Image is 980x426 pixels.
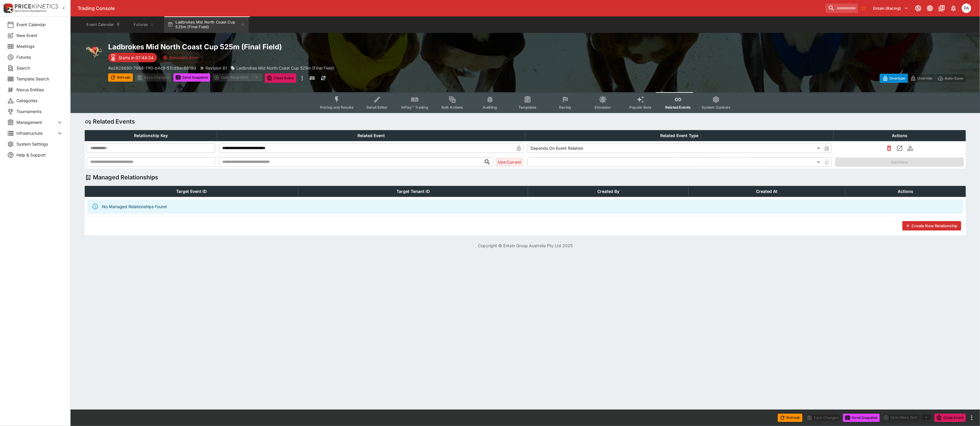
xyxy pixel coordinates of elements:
[962,4,971,13] div: Peter Addley
[299,73,306,83] button: more
[945,75,963,81] p: Auto-Save
[441,105,463,110] span: Bulk Actions
[936,3,947,14] button: Documentation
[16,43,63,49] span: Meetings
[265,73,296,83] button: Close Event
[859,4,869,13] button: No Bookmarks
[213,73,262,82] div: split button
[205,65,227,71] p: Revision 81
[15,10,46,12] img: Sportsbook Management
[102,201,167,212] div: No Managed Relationships Found
[702,105,730,110] span: System Controls
[882,413,932,422] div: split button
[948,3,959,14] button: Notifications
[665,105,691,110] span: Related Events
[315,92,735,113] div: Event type filters
[960,2,973,15] button: Peter Addley
[173,73,210,82] button: Send Snapshot
[913,3,924,14] button: Connected to PK
[125,16,163,33] button: Futures
[527,144,822,153] div: Depends On Event Relation
[843,414,880,422] button: Send Snapshot
[2,2,14,14] img: PriceKinetics Logo
[85,186,298,197] th: Target Event ID
[902,221,961,230] button: Create New Relationship
[845,186,966,197] th: Actions
[934,414,966,422] button: Close Event
[230,65,334,71] div: Ladbrokes Mid North Coast Cup 525m (Final Field)
[93,174,158,181] h4: Managed Relationships
[925,3,935,14] button: Toggle light/dark mode
[108,73,133,82] button: Refresh
[16,152,63,158] span: Help & Support
[16,76,63,82] span: Template Search
[525,130,834,141] th: Related Event Type
[71,243,980,249] p: Copyright © Entain Group Australia Pty Ltd 2025
[968,414,975,421] button: more
[880,74,966,83] div: Start From
[935,74,966,83] button: Auto-Save
[917,75,932,81] p: Override
[85,42,103,61] img: greyhound_racing.png
[778,414,802,422] button: Refresh
[16,119,56,125] span: Management
[826,4,858,13] input: search
[217,130,525,141] th: Related Event
[108,65,196,71] p: Copy To Clipboard
[78,5,823,11] div: Trading Console
[298,186,528,197] th: Target Tenant ID
[16,130,56,136] span: Infrastructure
[870,4,912,13] button: Select Tenant
[159,53,203,63] button: Simulation Error
[16,141,63,147] span: System Settings
[559,105,571,110] span: Racing
[834,130,966,141] th: Actions
[880,74,908,83] button: Overtype
[16,97,63,104] span: Categories
[894,145,905,150] span: View related event betmakers-cmFjZToxNzY0Nzcz
[16,108,63,115] span: Tournaments
[108,42,537,51] h2: Copy To Clipboard
[496,157,523,167] button: Use Current
[93,118,135,125] h4: Related Events
[401,105,428,110] span: InPlay™ Trading
[528,186,688,197] th: Created By
[15,4,58,9] img: PriceKinetics
[164,16,249,33] button: Ladbrokes Mid North Coast Cup 525m (Final Field)
[83,16,124,33] button: Event Calendar
[236,65,334,71] p: Ladbrokes Mid North Coast Cup 525m (Final Field)
[889,75,905,81] p: Overtype
[16,32,63,38] span: New Event
[629,105,651,110] span: Popular Bets
[16,65,63,71] span: Search
[908,74,935,83] button: Override
[16,87,63,93] span: Nexus Entities
[118,55,153,61] p: Starts in 07:44:34
[85,130,217,141] th: Relationship Key
[16,54,63,60] span: Futures
[320,105,354,110] span: Pricing and Results
[688,186,845,197] th: Created At
[367,105,387,110] span: Detail Editor
[519,105,536,110] span: Templates
[595,105,611,110] span: Simulator
[483,105,497,110] span: Auditing
[16,21,63,28] span: Event Calendar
